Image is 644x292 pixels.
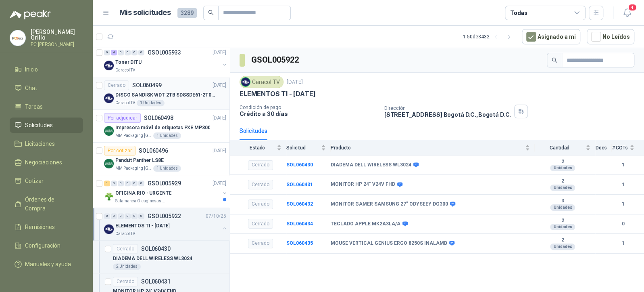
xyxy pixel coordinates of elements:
div: Cerrado [113,244,138,254]
a: SOL060430 [286,162,313,168]
b: 2 [535,159,590,165]
a: 0 0 0 0 0 0 GSOL00592207/10/25 Company LogoELEMENTOS TI - [DATE]Caracol TV [104,211,228,237]
div: 0 [125,50,131,55]
h1: Mis solicitudes [119,7,171,19]
div: Unidades [550,204,575,211]
a: Tareas [10,99,83,114]
a: Manuales y ayuda [10,256,83,272]
p: Dirección [384,105,511,111]
th: # COTs [612,140,644,155]
p: Panduit Panther LS8E [115,157,164,164]
th: Estado [230,140,286,155]
span: Solicitudes [25,121,53,130]
span: Órdenes de Compra [25,195,75,213]
p: Impresora móvil de etiquetas PXE MP300 [115,124,210,132]
a: Inicio [10,62,83,77]
span: Inicio [25,65,38,74]
b: 1 [612,200,634,208]
div: 2 Unidades [113,263,141,270]
div: Cerrado [248,200,273,209]
p: GSOL005922 [148,213,181,219]
a: 1 0 0 0 0 0 GSOL005929[DATE] Company LogoOFICINA RIO - URGENTESalamanca Oleaginosas SAS [104,179,228,204]
div: 4 [111,50,117,55]
a: Por cotizarSOL060496[DATE] Company LogoPanduit Panther LS8EMM Packaging [GEOGRAPHIC_DATA]1 Unidades [93,143,229,175]
div: 0 [125,213,131,219]
span: 4 [628,4,637,11]
b: TECLADO APPLE MK2A3LA/A [331,221,400,227]
p: [DATE] [213,49,226,57]
div: Cerrado [248,160,273,170]
span: search [208,10,214,15]
div: Cerrado [104,80,129,90]
span: Chat [25,84,37,92]
a: Por adjudicarSOL060498[DATE] Company LogoImpresora móvil de etiquetas PXE MP300MM Packaging [GEOG... [93,110,229,143]
p: Crédito a 30 días [240,110,378,117]
p: SOL060499 [132,82,162,88]
a: CerradoSOL060499[DATE] Company LogoDISCO SANDISK WDT 2TB SDSSDE61-2T00-G25Caracol TV1 Unidades [93,77,229,110]
span: Configuración [25,241,60,250]
span: Cotizar [25,176,44,185]
b: SOL060435 [286,240,313,246]
b: 0 [612,220,634,228]
p: DIADEMA DELL WIRELESS WL3024 [113,255,192,263]
p: SOL060430 [141,246,171,252]
p: [DATE] [213,114,226,122]
b: 2 [535,237,590,244]
span: Remisiones [25,223,55,231]
div: Cerrado [248,239,273,248]
span: # COTs [612,145,628,151]
p: Condición de pago [240,105,378,110]
p: [STREET_ADDRESS] Bogotá D.C. , Bogotá D.C. [384,111,511,118]
span: Manuales y ayuda [25,260,71,269]
th: Cantidad [535,140,595,155]
div: Cerrado [113,277,138,286]
p: Salamanca Oleaginosas SAS [115,198,166,204]
div: 1 [104,181,110,186]
p: MM Packaging [GEOGRAPHIC_DATA] [115,132,152,139]
p: DISCO SANDISK WDT 2TB SDSSDE61-2T00-G25 [115,91,216,99]
div: 1 - 50 de 3432 [463,30,515,43]
div: 0 [111,213,117,219]
b: MONITOR GAMER SAMSUNG 27" ODYSEEY DG300 [331,201,448,208]
a: Chat [10,80,83,96]
b: DIADEMA DELL WIRELESS WL3024 [331,162,411,168]
div: 0 [104,50,110,55]
button: 4 [620,6,634,20]
div: Cerrado [248,219,273,229]
div: 0 [125,181,131,186]
a: Configuración [10,238,83,253]
h3: GSOL005922 [251,54,300,66]
div: Solicitudes [240,126,267,135]
div: Por cotizar [104,146,135,155]
th: Producto [331,140,535,155]
div: 1 Unidades [153,132,181,139]
th: Docs [595,140,612,155]
button: No Leídos [587,29,634,44]
span: Producto [331,145,523,151]
img: Company Logo [104,93,114,103]
div: 1 Unidades [137,100,165,106]
p: ELEMENTOS TI - [DATE] [115,222,169,230]
img: Company Logo [104,61,114,70]
p: PC [PERSON_NAME] [31,42,83,47]
p: Caracol TV [115,231,135,237]
img: Company Logo [10,30,25,46]
p: MM Packaging [GEOGRAPHIC_DATA] [115,165,152,172]
p: OFICINA RIO - URGENTE [115,189,171,197]
b: SOL060432 [286,201,313,207]
span: Tareas [25,102,43,111]
b: 1 [612,161,634,169]
span: 3289 [177,8,197,18]
div: Cerrado [248,180,273,189]
p: SOL060498 [144,115,173,121]
img: Logo peakr [10,10,51,19]
img: Company Logo [241,78,250,86]
p: [DATE] [287,78,303,86]
p: GSOL005933 [148,50,181,55]
img: Company Logo [104,159,114,168]
a: SOL060431 [286,182,313,187]
span: Negociaciones [25,158,62,167]
a: 0 4 0 0 0 0 GSOL005933[DATE] Company LogoToner DITUCaracol TV [104,48,228,74]
div: 0 [131,213,138,219]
